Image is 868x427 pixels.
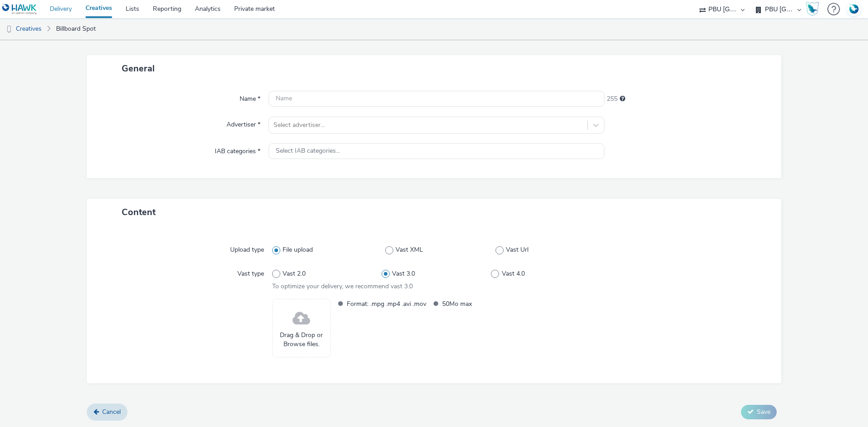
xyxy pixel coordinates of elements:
input: Name [269,91,604,107]
span: 255 [607,94,618,103]
span: Select IAB categories... [276,147,340,155]
a: Hawk Academy [806,2,823,16]
span: Save [757,408,770,416]
span: Content [122,206,156,218]
span: Vast Url [506,245,528,254]
span: 50Mo max [442,299,522,309]
span: Drag & Drop or Browse files. [277,331,326,349]
label: Vast type [234,266,268,278]
label: Advertiser * [223,117,264,129]
label: Upload type [226,242,268,254]
button: Save [741,405,777,419]
span: To optimize your delivery, we recommend vast 3.0 [272,282,413,291]
span: Cancel [102,408,121,416]
span: Vast 4.0 [502,269,525,278]
img: Hawk Academy [806,2,819,16]
span: General [122,62,155,75]
span: Vast XML [396,245,423,254]
span: Vast 3.0 [392,269,415,278]
span: Vast 2.0 [283,269,306,278]
div: Maximum 255 characters [620,94,625,103]
span: Format: .mpg .mp4 .avi .mov [347,299,426,309]
a: Billboard Spot [52,18,100,40]
img: dooh [5,25,14,34]
label: Name * [236,91,264,103]
span: File upload [283,245,313,254]
img: Account FR [847,2,861,16]
a: Cancel [87,404,127,421]
label: IAB categories * [211,143,264,156]
img: undefined Logo [2,4,37,15]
